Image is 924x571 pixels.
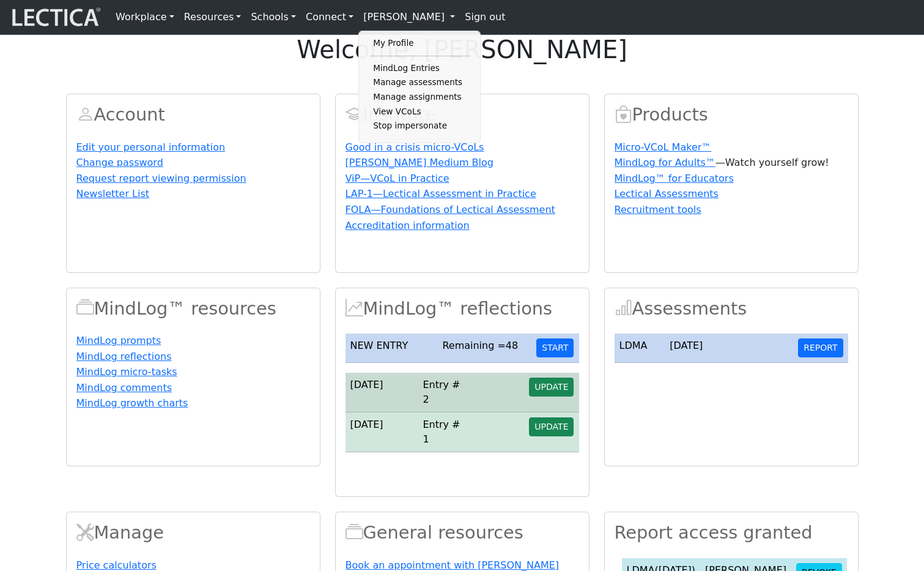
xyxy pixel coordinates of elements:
a: [PERSON_NAME] Medium Blog [346,157,493,168]
a: MindLog for Adults™ [615,157,715,168]
td: NEW ENTRY [346,334,438,363]
td: Remaining = [437,334,531,363]
a: Price calculators [76,559,157,571]
h2: Assessments [615,298,848,319]
a: My Profile [370,36,471,51]
a: MindLog reflections [76,351,172,362]
a: Accreditation information [346,220,470,231]
span: Assessments [615,298,632,319]
a: Good in a crisis micro-VCoLs [346,141,484,153]
a: ViP—VCoL in Practice [346,173,449,184]
h2: Report access granted [615,522,848,543]
a: Micro-VCoL Maker™ [615,141,712,153]
p: —Watch yourself grow! [615,155,848,170]
a: Manage assessments [370,75,471,90]
img: lecticalive [9,6,101,29]
td: Entry # 1 [418,412,473,452]
span: UPDATE [534,382,568,392]
a: Manage assignments [370,90,471,105]
h2: Account [76,104,310,125]
button: START [536,338,574,357]
a: Connect [301,5,358,29]
span: [DATE] [350,419,383,430]
span: Account [76,104,94,125]
a: Recruitment tools [615,204,701,215]
a: Edit your personal information [76,141,226,153]
a: MindLog micro-tasks [76,366,177,378]
a: FOLA—Foundations of Lectical Assessment [346,204,555,215]
a: MindLog growth charts [76,397,188,409]
button: UPDATE [529,417,574,436]
a: Newsletter List [76,188,150,200]
td: Entry # 2 [418,373,473,412]
a: Change password [76,157,163,168]
span: Account [346,104,363,125]
a: Sign out [460,5,510,29]
a: Request report viewing permission [76,173,246,184]
a: LAP-1—Lectical Assessment in Practice [346,188,536,200]
h2: MindLog™ reflections [346,298,579,319]
span: Resources [346,522,363,543]
a: Resources [179,5,246,29]
a: Workplace [111,5,179,29]
h2: Institute [346,104,579,125]
span: MindLog™ resources [76,298,94,319]
span: Products [615,104,632,125]
a: [PERSON_NAME] [358,5,460,29]
button: REPORT [798,338,843,357]
a: MindLog Entries [370,61,471,76]
h2: Manage [76,522,310,543]
span: Manage [76,522,94,543]
span: MindLog [346,298,363,319]
a: View VCoLs [370,105,471,119]
h2: MindLog™ resources [76,298,310,319]
h2: General resources [346,522,579,543]
a: MindLog comments [76,382,172,394]
span: 48 [506,340,518,351]
a: MindLog™ for Educators [615,173,734,184]
span: UPDATE [534,422,568,431]
h2: Products [615,104,848,125]
a: MindLog prompts [76,335,161,346]
ul: [PERSON_NAME] [370,36,471,133]
button: UPDATE [529,378,574,397]
td: LDMA [615,334,665,363]
a: Schools [246,5,301,29]
span: [DATE] [670,340,703,351]
a: Book an appointment with [PERSON_NAME] [346,559,560,571]
a: Stop impersonate [370,119,471,133]
span: [DATE] [350,379,383,390]
a: Lectical Assessments [615,188,719,200]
